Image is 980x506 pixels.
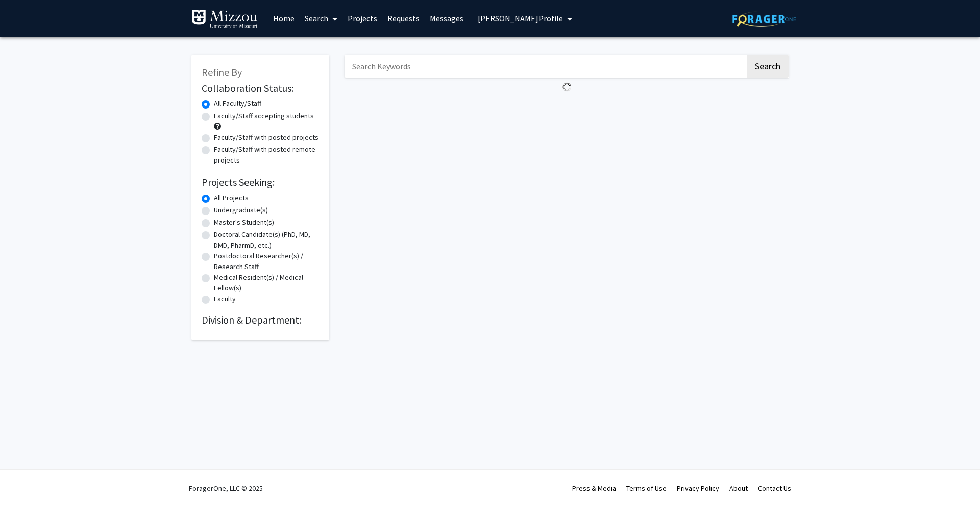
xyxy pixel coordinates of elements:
a: Press & Media [572,484,616,493]
a: Privacy Policy [677,484,719,493]
img: ForagerOne Logo [732,11,796,27]
label: Undergraduate(s) [214,205,268,216]
h2: Projects Seeking: [202,176,319,189]
img: University of Missouri Logo [191,9,258,30]
a: Requests [382,1,425,36]
label: All Faculty/Staff [214,98,261,109]
label: All Projects [214,193,249,203]
a: Contact Us [758,484,791,493]
label: Medical Resident(s) / Medical Fellow(s) [214,272,319,294]
h2: Division & Department: [202,314,319,326]
div: ForagerOne, LLC © 2025 [189,470,263,506]
a: Home [268,1,300,36]
a: Terms of Use [626,484,667,493]
a: Search [300,1,342,36]
input: Search Keywords [345,55,745,78]
label: Faculty/Staff accepting students [214,111,314,121]
span: Refine By [202,66,242,78]
label: Faculty [214,294,236,304]
label: Faculty/Staff with posted projects [214,132,318,143]
button: Search [747,55,789,78]
a: About [729,484,748,493]
a: Messages [425,1,469,36]
a: Projects [342,1,382,36]
nav: Page navigation [345,96,789,119]
label: Doctoral Candidate(s) (PhD, MD, DMD, PharmD, etc.) [214,229,319,251]
img: Loading [558,78,576,96]
label: Postdoctoral Researcher(s) / Research Staff [214,251,319,272]
label: Master's Student(s) [214,217,274,228]
span: [PERSON_NAME] Profile [478,13,563,23]
label: Faculty/Staff with posted remote projects [214,144,319,166]
h2: Collaboration Status: [202,82,319,94]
